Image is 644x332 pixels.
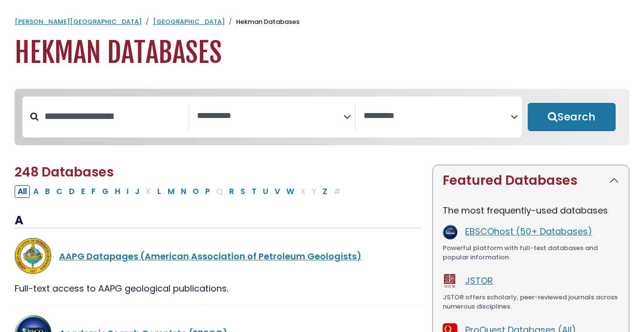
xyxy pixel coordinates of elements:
button: Filter Results I [124,185,131,198]
button: Filter Results D [66,185,78,198]
button: Filter Results W [283,185,297,198]
button: Filter Results F [88,185,99,198]
div: JSTOR offers scholarly, peer-reviewed journals across numerous disciplines. [443,293,619,312]
button: All [15,185,30,198]
button: Filter Results Z [320,185,330,198]
button: Filter Results B [42,185,53,198]
button: Filter Results V [272,185,283,198]
nav: Search filters [15,89,629,145]
nav: breadcrumb [15,17,629,27]
button: Filter Results M [165,185,177,198]
div: Powerful platform with full-text databases and popular information. [443,243,619,262]
input: Search database by title or keyword [39,108,188,124]
p: The most frequently-used databases [443,204,619,217]
button: Filter Results G [99,185,111,198]
button: Filter Results O [190,185,202,198]
button: Filter Results L [154,185,164,198]
div: Alpha-list to filter by first letter of database name [15,185,344,197]
button: Filter Results E [78,185,88,198]
textarea: Search [364,111,510,121]
li: Hekman Databases [225,17,300,27]
button: Filter Results J [132,185,143,198]
button: Filter Results T [249,185,259,198]
a: JSTOR [465,274,493,287]
span: 248 Databases [15,163,114,181]
button: Filter Results H [112,185,123,198]
textarea: Search [197,111,343,121]
h3: A [15,214,421,228]
button: Featured Databases [433,165,629,196]
button: Filter Results N [178,185,189,198]
h1: Hekman Databases [15,37,629,69]
a: [GEOGRAPHIC_DATA] [153,17,225,26]
a: EBSCOhost (50+ Databases) [465,225,592,237]
button: Filter Results R [226,185,237,198]
button: Filter Results C [53,185,65,198]
a: [PERSON_NAME][GEOGRAPHIC_DATA] [15,17,142,26]
button: Filter Results A [30,185,42,198]
button: Submit for Search Results [528,103,616,131]
button: Filter Results P [202,185,213,198]
button: Filter Results U [260,185,271,198]
div: Full-text access to AAPG geological publications. [15,282,421,295]
a: AAPG Datapages (American Association of Petroleum Geologists) [59,250,362,262]
button: Filter Results S [237,185,248,198]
